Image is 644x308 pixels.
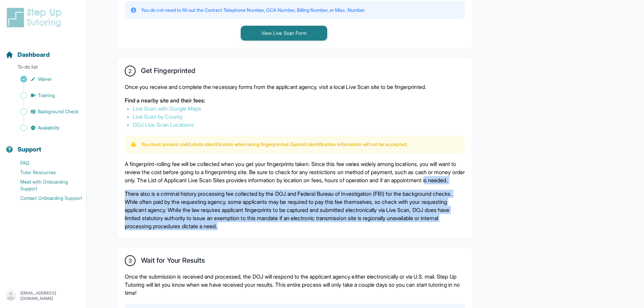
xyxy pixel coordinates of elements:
[38,76,52,82] span: Waiver
[125,190,465,230] p: There also is a criminal history processing fee collected by the DOJ and Federal Bureau of Invest...
[20,290,81,301] p: [EMAIL_ADDRESS][DOMAIN_NAME]
[5,290,81,302] button: [EMAIL_ADDRESS][DOMAIN_NAME]
[3,134,84,157] button: Support
[141,256,205,267] h2: Wait for Your Results
[241,29,327,36] a: View Live Scan Form
[125,160,465,184] p: A fingerprint-rolling fee will be collected when you get your fingerprints taken. Since this fee ...
[5,50,50,60] a: Dashboard
[125,83,465,91] p: Once you receive and complete the necessary forms from the applicant agency, visit a local Live S...
[5,123,86,133] a: Availability
[141,7,365,14] p: You do not need to fill out the Contact Telephone Number, OCA Number, Billing Number, or Misc. Nu...
[5,177,86,193] a: Meet with Onboarding Support
[5,91,86,100] a: Training
[3,39,84,62] button: Dashboard
[241,26,327,41] button: View Live Scan Form
[133,113,183,120] a: Live Scan by County
[5,74,86,84] a: Waiver
[5,7,66,28] img: logo
[141,141,407,148] p: You must present valid photo identification when being fingerprinted. Expired identification info...
[18,50,50,60] span: Dashboard
[141,67,195,77] h2: Get Fingerprinted
[3,64,84,73] p: To-do list
[125,96,465,104] p: Find a nearby site and their fees:
[133,121,194,128] a: DOJ Live Scan Locations
[5,193,86,203] a: Contact Onboarding Support
[38,108,78,115] span: Background Check
[18,145,42,154] span: Support
[38,124,59,131] span: Availability
[125,273,465,297] p: Once the submission is received and processed, the DOJ will respond to the applicant agency eithe...
[128,257,132,265] span: 3
[133,105,201,112] a: Live Scan with Google Maps
[5,158,86,168] a: FAQ
[5,168,86,177] a: Tutor Resources
[128,67,132,75] span: 2
[38,92,55,99] span: Training
[5,107,86,116] a: Background Check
